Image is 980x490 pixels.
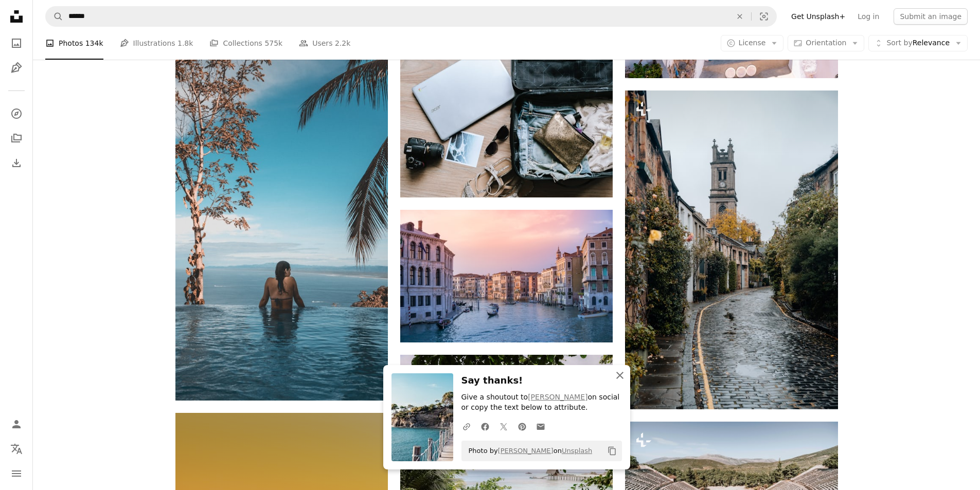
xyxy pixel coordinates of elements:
[299,27,350,60] a: Users 2.2k
[6,153,27,173] a: Download History
[785,8,851,25] a: Get Unsplash+
[6,439,27,459] button: Language
[6,33,27,53] a: Photos
[46,7,63,26] button: Search Unsplash
[886,38,950,48] span: Relevance
[6,414,27,434] a: Log in / Sign up
[335,38,350,49] span: 2.2k
[851,8,885,25] a: Log in
[625,245,838,254] a: a cobblestone street with a clock tower in the background
[721,35,784,51] button: License
[6,58,27,78] a: Illustrations
[562,447,592,455] a: Unsplash
[739,39,766,47] span: License
[894,8,968,25] button: Submit an image
[461,373,622,388] h3: Say thanks!
[464,443,593,459] span: Photo by on
[400,121,613,131] a: black DSLR camera near sunglasses and bag
[886,39,912,47] span: Sort by
[400,56,613,197] img: black DSLR camera near sunglasses and bag
[788,35,864,51] button: Orientation
[498,447,554,455] a: [PERSON_NAME]
[868,35,968,51] button: Sort byRelevance
[6,128,27,149] a: Collections
[728,7,751,26] button: Clear
[752,7,776,26] button: Visual search
[175,207,388,216] a: woman wearing black bikini tap swimming on body of water between trees
[6,463,27,484] button: Menu
[6,6,27,29] a: Home — Unsplash
[264,38,282,49] span: 575k
[400,271,613,280] a: photo of gondolas on body of water between buildings
[6,103,27,124] a: Explore
[461,392,622,413] p: Give a shoutout to on social or copy the text below to attribute.
[45,6,777,27] form: Find visuals sitewide
[806,39,846,47] span: Orientation
[175,23,388,401] img: woman wearing black bikini tap swimming on body of water between trees
[513,416,531,437] a: Share on Pinterest
[120,27,193,60] a: Illustrations 1.8k
[603,442,621,460] button: Copy to clipboard
[528,393,587,401] a: [PERSON_NAME]
[400,210,613,343] img: photo of gondolas on body of water between buildings
[476,416,494,437] a: Share on Facebook
[494,416,513,437] a: Share on Twitter
[177,38,193,49] span: 1.8k
[625,90,838,409] img: a cobblestone street with a clock tower in the background
[531,416,550,437] a: Share over email
[209,27,282,60] a: Collections 575k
